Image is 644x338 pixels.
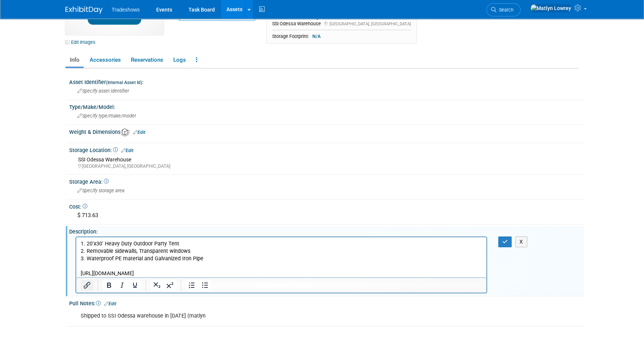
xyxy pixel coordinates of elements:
[272,21,321,26] span: SSI Odessa Warehouse
[69,126,584,136] div: Weight & Dimensions
[116,280,128,290] button: Italic
[164,280,176,290] button: Superscript
[121,128,129,136] img: Asset Weight and Dimensions
[129,280,141,290] button: Underline
[310,33,323,40] span: N/A
[69,179,109,185] span: Storage Area:
[65,6,103,14] img: ExhibitDay
[76,237,486,277] iframe: Rich Text Area
[106,80,142,85] small: (Internal Asset Id)
[272,33,411,40] div: Storage Footprint:
[486,3,521,16] a: Search
[81,280,93,290] button: Insert/edit link
[78,157,131,162] span: SSI Odessa Warehouse
[69,77,584,86] div: Asset Identifier :
[78,163,579,170] div: [GEOGRAPHIC_DATA], [GEOGRAPHIC_DATA]
[77,88,129,94] span: Specify asset identifier
[151,280,163,290] button: Subscript
[329,21,411,26] span: [GEOGRAPHIC_DATA], [GEOGRAPHIC_DATA]
[75,210,579,221] div: $ 713.63
[133,130,145,135] a: Edit
[69,145,584,154] div: Storage Location:
[69,226,584,235] div: Description:
[530,4,571,12] img: Matlyn Lowrey
[121,148,133,153] a: Edit
[112,7,140,13] span: Tradeshows
[104,301,116,306] a: Edit
[65,54,84,67] a: Info
[65,38,99,47] a: Edit Images
[169,54,190,67] a: Logs
[69,102,584,111] div: Type/Make/Model:
[77,188,125,193] span: Specify storage area
[103,280,115,290] button: Bold
[77,113,136,119] span: Specify type/make/model
[126,54,167,67] a: Reservations
[85,54,125,67] a: Accessories
[186,280,198,290] button: Numbered list
[69,201,584,210] div: Cost:
[199,280,211,290] button: Bullet list
[75,309,487,323] div: Shipped to SSI Odessa warehouse in [DATE] (matlyn
[515,236,527,247] button: X
[69,298,584,308] div: Pull Notes:
[496,7,513,13] span: Search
